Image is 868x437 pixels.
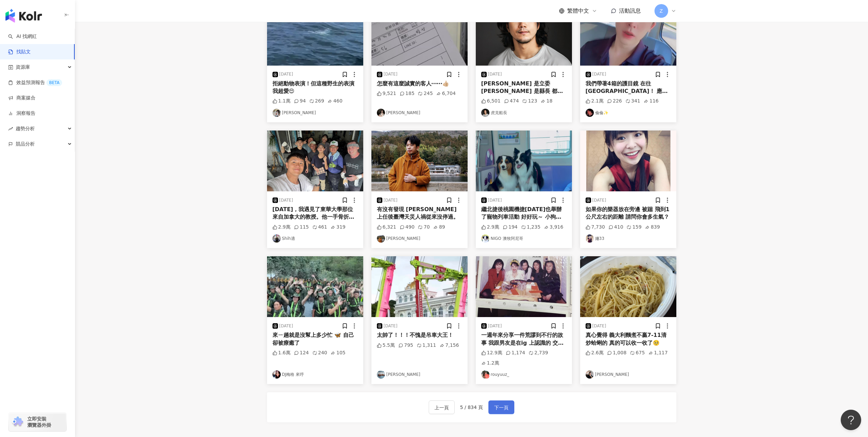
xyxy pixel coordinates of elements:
[417,342,436,349] div: 1,311
[529,350,548,356] div: 2,739
[377,109,385,117] img: KOL Avatar
[294,350,309,356] div: 124
[481,360,499,367] div: 1.2萬
[384,197,398,203] div: [DATE]
[279,71,293,77] div: [DATE]
[377,224,396,231] div: 6,321
[273,80,358,95] div: 拒絕動物表演！但這種野生的表演我超愛😍
[488,71,502,77] div: [DATE]
[630,350,645,356] div: 675
[377,90,396,97] div: 9,521
[841,410,861,430] iframe: Help Scout Beacon - Open
[544,224,563,231] div: 3,916
[506,350,525,356] div: 1,174
[627,224,642,231] div: 159
[384,323,398,329] div: [DATE]
[586,80,671,95] div: 我們帶著4箱的護目鏡 在往[GEOGRAPHIC_DATA]！ 應該有一千隻左右 請各位有需要的朋友 可以到光復車站領取 謝謝每一位鏟子超人🪏
[460,405,483,410] span: 5 / 834 頁
[418,90,433,97] div: 245
[476,131,572,191] img: post-image
[481,234,567,243] a: KOL AvatarNIGO 澳牧阿尼哥
[309,98,324,105] div: 269
[418,224,430,231] div: 70
[267,131,363,191] img: post-image
[327,98,342,105] div: 460
[8,126,13,131] span: rise
[312,350,327,356] div: 240
[16,59,30,75] span: 資源庫
[648,350,668,356] div: 1,117
[377,234,462,243] a: KOL Avatar[PERSON_NAME]
[541,98,553,105] div: 18
[567,7,589,15] span: 繁體中文
[586,109,594,117] img: KOL Avatar
[377,109,462,117] a: KOL Avatar[PERSON_NAME]
[504,98,519,105] div: 474
[273,109,281,117] img: KOL Avatar
[435,404,449,412] span: 上一頁
[586,109,671,117] a: KOL Avatar倫倫✨
[619,8,641,14] span: 活動訊息
[481,224,499,231] div: 2.9萬
[503,224,518,231] div: 194
[586,234,594,243] img: KOL Avatar
[586,224,605,231] div: 7,730
[8,49,31,55] a: 找貼文
[476,5,572,66] img: post-image
[294,98,306,105] div: 94
[488,197,502,203] div: [DATE]
[384,71,398,77] div: [DATE]
[580,5,676,66] img: post-image
[371,5,468,66] img: post-image
[5,9,42,23] img: logo
[580,131,676,191] img: post-image
[592,197,606,203] div: [DATE]
[279,323,293,329] div: [DATE]
[312,224,327,231] div: 461
[586,98,604,105] div: 2.1萬
[481,80,567,95] div: [PERSON_NAME] 是立委 [PERSON_NAME] 是縣長 都是立委在說話🙂 縣長在幹嘛啊🙂
[481,206,567,221] div: 繼北捷後桃園機捷[DATE]也舉辦了寵物列車活動 好好玩～ 小狗們覺得有趣 ty_metro #小狗搭機捷
[273,224,291,231] div: 2.9萬
[607,350,627,356] div: 1,008
[586,234,671,243] a: KOL Avatar姍33
[488,323,502,329] div: [DATE]
[16,121,35,136] span: 趨勢分析
[481,331,567,347] div: 一週年來分享一件荒謬到不行的故事 我跟男友是在ig 上認識的 交友圈完全沒重疊 他甚至住在台中：） 今年過年的時候給我媽看男友全家福的照片 結果我媽竟然說男友媽是她以前的好友 但失聯了快[DAT...
[481,370,489,379] img: KOL Avatar
[377,342,395,349] div: 5.5萬
[607,98,622,105] div: 226
[8,79,62,86] a: 效益預測報告BETA
[488,400,514,414] button: 下一頁
[440,342,459,349] div: 7,156
[273,350,291,356] div: 1.6萬
[400,90,415,97] div: 185
[273,98,291,105] div: 1.1萬
[481,109,489,117] img: KOL Avatar
[294,224,309,231] div: 115
[27,416,51,428] span: 立即安裝 瀏覽器外掛
[608,224,623,231] div: 410
[330,350,345,356] div: 105
[377,234,385,243] img: KOL Avatar
[626,98,641,105] div: 341
[8,95,35,101] a: 商案媒合
[645,224,660,231] div: 839
[11,416,24,427] img: chrome extension
[586,370,671,379] a: KOL Avatar[PERSON_NAME]
[371,256,468,317] img: post-image
[481,370,567,379] a: KOL Avatarrouyuuz_
[330,224,345,231] div: 319
[522,98,537,105] div: 123
[586,331,671,347] div: 真心覺得 義大利麵煮不贏7-11清炒蛤蜊的 真的可以收一收了🥺
[433,224,445,231] div: 89
[377,80,462,87] div: 怎麼有這麼誠實的客人⋯⋯👍🏼
[273,109,358,117] a: KOL Avatar[PERSON_NAME]
[273,370,358,379] a: KOL AvatarDJ梅格 來哼
[592,323,606,329] div: [DATE]
[273,370,281,379] img: KOL Avatar
[377,331,462,339] div: 太帥了！！！不愧是吊車大王！
[476,256,572,317] img: post-image
[400,224,415,231] div: 490
[9,413,66,431] a: chrome extension立即安裝 瀏覽器外掛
